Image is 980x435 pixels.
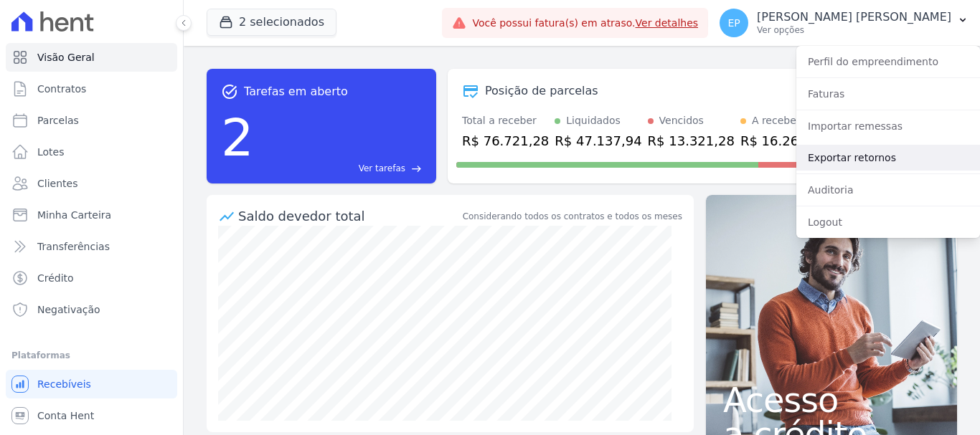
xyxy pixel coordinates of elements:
a: Clientes [6,169,177,198]
div: Saldo devedor total [238,206,460,226]
a: Contratos [6,75,177,103]
span: east [411,163,422,174]
div: R$ 76.721,28 [462,131,549,150]
a: Recebíveis [6,370,177,398]
a: Perfil do empreendimento [796,49,980,75]
span: Recebíveis [37,377,91,391]
div: Considerando todos os contratos e todos os meses [463,210,682,223]
div: Vencidos [659,113,704,128]
a: Transferências [6,232,177,261]
p: [PERSON_NAME] [PERSON_NAME] [757,10,951,24]
span: Lotes [37,145,65,159]
div: R$ 16.262,06 [740,131,827,150]
div: Plataformas [11,347,171,364]
span: Contratos [37,82,86,96]
span: Transferências [37,239,110,254]
span: Clientes [37,176,77,191]
button: 2 selecionados [207,9,336,36]
div: Posição de parcelas [485,82,598,100]
span: Acesso [723,383,940,417]
div: R$ 13.321,28 [648,131,735,150]
a: Visão Geral [6,43,177,72]
a: Logout [796,209,980,235]
span: EP [727,18,740,28]
button: EP [PERSON_NAME] [PERSON_NAME] Ver opções [708,3,980,43]
a: Exportar retornos [796,145,980,171]
span: Crédito [37,271,74,285]
span: Parcelas [37,113,79,128]
a: Faturas [796,81,980,107]
a: Ver tarefas east [260,162,422,175]
a: Ver detalhes [636,17,699,29]
span: Negativação [37,302,100,317]
div: 2 [221,100,254,175]
div: R$ 47.137,94 [555,131,641,150]
a: Auditoria [796,177,980,203]
span: Tarefas em aberto [244,83,348,100]
span: Você possui fatura(s) em atraso. [472,16,698,31]
span: Minha Carteira [37,208,111,222]
div: Liquidados [566,113,621,128]
span: Conta Hent [37,408,94,423]
span: Visão Geral [37,50,95,64]
a: Parcelas [6,106,177,135]
a: Importar remessas [796,113,980,139]
a: Conta Hent [6,401,177,430]
a: Minha Carteira [6,201,177,229]
a: Negativação [6,295,177,324]
span: task_alt [221,83,238,100]
a: Crédito [6,264,177,292]
span: Ver tarefas [359,162,405,175]
div: A receber [752,113,801,128]
p: Ver opções [757,24,951,36]
div: Total a receber [462,113,549,128]
a: Lotes [6,138,177,166]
